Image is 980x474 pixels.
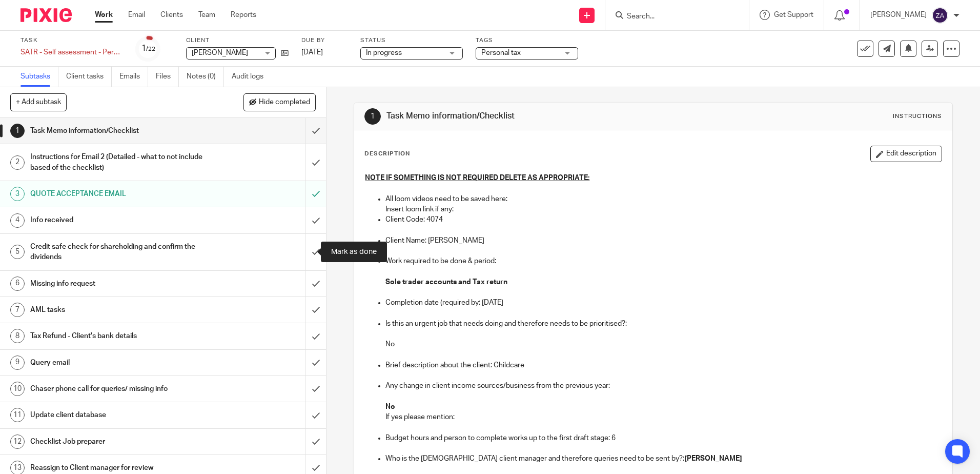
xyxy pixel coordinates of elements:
h1: Query email [30,355,207,370]
div: 3 [10,187,25,201]
a: Notes (0) [187,67,224,87]
h1: Tax Refund - Client's bank details [30,328,207,344]
div: 11 [10,408,25,422]
p: Brief description about the client: Childcare [385,360,941,370]
div: Instructions [893,112,942,121]
a: Clients [160,10,183,20]
span: Personal tax [481,49,521,56]
div: 6 [10,276,25,291]
h1: AML tasks [30,302,207,318]
div: 1 [10,124,25,138]
strong: No [385,403,395,410]
button: Hide completed [243,93,316,111]
p: Who is the [DEMOGRAPHIC_DATA] client manager and therefore queries need to be sent by?: [385,453,941,464]
a: Email [128,10,145,20]
div: 12 [10,434,25,449]
label: Due by [301,36,348,45]
div: 1 [364,108,381,125]
a: Work [95,10,113,20]
p: Description [364,150,410,158]
div: 5 [10,245,25,259]
div: 9 [10,355,25,370]
div: SATR - Self assessment - Personal tax return 24/25 [21,47,123,57]
button: Edit description [870,146,942,162]
a: Emails [119,67,148,87]
div: 10 [10,382,25,396]
label: Task [21,36,123,45]
label: Client [186,36,289,45]
a: Team [198,10,215,20]
label: Status [360,36,463,45]
p: Any change in client income sources/business from the previous year: [385,381,941,391]
h1: Missing info request [30,276,207,291]
span: Hide completed [259,98,310,107]
p: Client Code: 4074 [385,214,941,225]
h1: Instructions for Email 2 (Detailed - what to not include based of the checklist) [30,149,207,175]
p: Client Name: [PERSON_NAME] [385,235,941,246]
small: /22 [146,46,155,52]
p: [PERSON_NAME] [870,10,927,20]
p: If yes please mention: [385,412,941,422]
img: svg%3E [932,7,948,24]
div: 4 [10,213,25,228]
h1: Credit safe check for shareholding and confirm the dividends [30,239,207,265]
p: Completion date (required by: [DATE] [385,298,941,308]
p: All loom videos need to be saved here: [385,194,941,204]
span: In progress [366,49,402,56]
span: Get Support [774,11,813,18]
p: No [385,339,941,349]
strong: [PERSON_NAME] [684,455,742,462]
h1: Info received [30,212,207,228]
p: Is this an urgent job that needs doing and therefore needs to be prioritised?: [385,319,941,329]
h1: Update client database [30,407,207,423]
a: Audit logs [232,67,271,87]
h1: QUOTE ACCEPTANCE EMAIL [30,186,207,202]
span: [DATE] [301,49,323,56]
h1: Task Memo information/Checklist [386,111,675,122]
strong: Sole trader accounts and Tax return [385,279,507,286]
label: Tags [476,36,578,45]
img: Pixie [21,8,72,22]
div: 1 [141,43,155,54]
a: Reports [231,10,256,20]
p: Budget hours and person to complete works up to the first draft stage: 6 [385,433,941,443]
button: + Add subtask [10,93,67,111]
u: NOTE IF SOMETHING IS NOT REQUIRED DELETE AS APPROPRIATE: [365,174,589,182]
p: Work required to be done & period: [385,256,941,266]
h1: Task Memo information/Checklist [30,123,207,139]
div: 7 [10,303,25,317]
p: Insert loom link if any: [385,204,941,214]
div: 2 [10,155,25,170]
a: Client tasks [66,67,112,87]
input: Search [626,12,718,22]
span: [PERSON_NAME] [192,49,248,56]
a: Files [156,67,179,87]
div: 8 [10,329,25,343]
a: Subtasks [21,67,58,87]
h1: Checklist Job preparer [30,434,207,449]
h1: Chaser phone call for queries/ missing info [30,381,207,397]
